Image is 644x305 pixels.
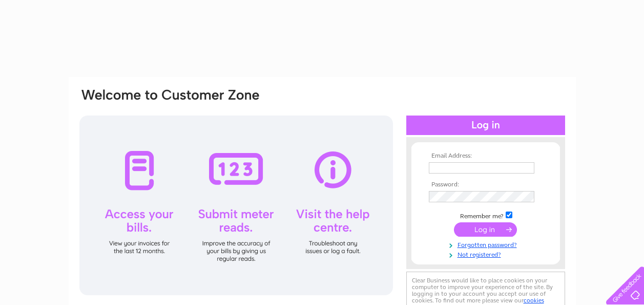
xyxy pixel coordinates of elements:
[429,239,545,249] a: Forgotten password?
[454,222,517,237] input: Submit
[426,153,545,160] th: Email Address:
[426,181,545,188] th: Password:
[426,210,545,220] td: Remember me?
[429,249,545,259] a: Not registered?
